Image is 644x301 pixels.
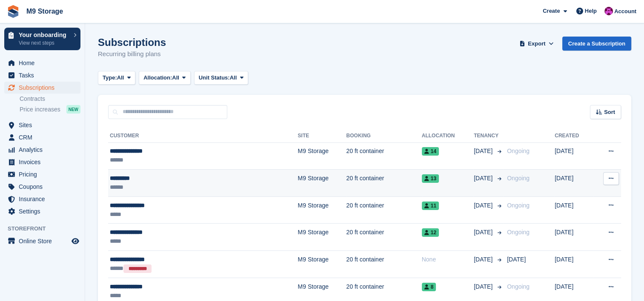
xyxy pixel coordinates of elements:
[604,7,613,15] img: John Doyle
[507,202,530,209] span: Ongoing
[19,119,70,131] span: Sites
[507,283,530,290] span: Ongoing
[4,82,80,94] a: menu
[474,282,494,291] span: [DATE]
[19,39,69,47] p: View next steps
[19,131,70,143] span: CRM
[4,119,80,131] a: menu
[585,7,597,15] span: Help
[422,202,439,210] span: 11
[139,71,191,85] button: Allocation: All
[555,170,593,197] td: [DATE]
[98,71,135,85] button: Type: All
[346,196,421,224] td: 20 ft container
[172,74,179,82] span: All
[507,256,526,263] span: [DATE]
[70,236,80,246] a: Preview store
[4,131,80,143] a: menu
[4,69,80,81] a: menu
[4,193,80,205] a: menu
[346,224,421,251] td: 20 ft container
[199,74,230,82] span: Unit Status:
[555,251,593,278] td: [DATE]
[298,129,346,143] th: Site
[230,74,237,82] span: All
[346,251,421,278] td: 20 ft container
[507,229,530,236] span: Ongoing
[19,69,70,81] span: Tasks
[474,129,504,143] th: Tenancy
[20,95,80,103] a: Contracts
[103,74,117,82] span: Type:
[543,7,560,15] span: Create
[66,105,80,114] div: NEW
[4,181,80,193] a: menu
[346,142,421,170] td: 20 ft container
[298,196,346,224] td: M9 Storage
[20,105,60,114] span: Price increases
[4,235,80,247] a: menu
[474,228,494,237] span: [DATE]
[555,224,593,251] td: [DATE]
[346,129,421,143] th: Booking
[4,168,80,180] a: menu
[19,57,70,69] span: Home
[143,74,172,82] span: Allocation:
[7,5,20,18] img: stora-icon-8386f47178a22dfd0bd8f6a31ec36ba5ce8667c1dd55bd0f319d3a0aa187defe.svg
[19,156,70,168] span: Invoices
[8,224,85,233] span: Storefront
[422,283,436,291] span: 8
[507,175,530,182] span: Ongoing
[108,129,298,143] th: Customer
[422,228,439,237] span: 12
[474,174,494,183] span: [DATE]
[298,251,346,278] td: M9 Storage
[19,168,70,180] span: Pricing
[604,108,615,116] span: Sort
[422,255,474,264] div: None
[23,4,66,18] a: M9 Storage
[4,144,80,156] a: menu
[298,142,346,170] td: M9 Storage
[4,156,80,168] a: menu
[19,181,70,193] span: Coupons
[19,235,70,247] span: Online Store
[117,74,124,82] span: All
[555,196,593,224] td: [DATE]
[98,49,166,59] p: Recurring billing plans
[474,255,494,264] span: [DATE]
[614,7,636,16] span: Account
[19,193,70,205] span: Insurance
[474,201,494,210] span: [DATE]
[19,205,70,217] span: Settings
[555,129,593,143] th: Created
[20,105,80,114] a: Price increases NEW
[194,71,248,85] button: Unit Status: All
[298,224,346,251] td: M9 Storage
[19,32,69,38] p: Your onboarding
[562,37,631,51] a: Create a Subscription
[422,129,474,143] th: Allocation
[474,147,494,156] span: [DATE]
[518,37,555,51] button: Export
[19,82,70,94] span: Subscriptions
[346,170,421,197] td: 20 ft container
[422,147,439,156] span: 14
[422,174,439,183] span: 13
[4,28,80,50] a: Your onboarding View next steps
[528,40,545,48] span: Export
[98,37,166,48] h1: Subscriptions
[555,142,593,170] td: [DATE]
[19,144,70,156] span: Analytics
[507,148,530,154] span: Ongoing
[4,57,80,69] a: menu
[4,205,80,217] a: menu
[298,170,346,197] td: M9 Storage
